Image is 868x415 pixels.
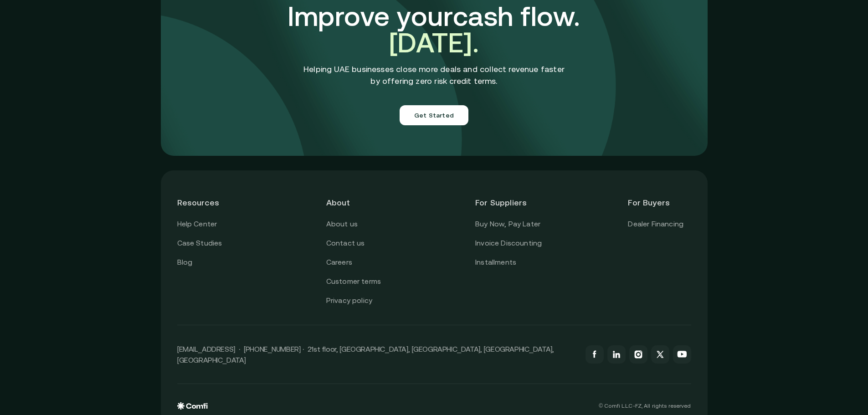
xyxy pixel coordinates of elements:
a: Help Center [177,218,217,230]
a: Buy Now, Pay Later [475,218,540,230]
p: [EMAIL_ADDRESS] · [PHONE_NUMBER] · 21st floor, [GEOGRAPHIC_DATA], [GEOGRAPHIC_DATA], [GEOGRAPHIC_... [177,343,576,365]
a: Case Studies [177,237,222,249]
a: Invoice Discounting [475,237,542,249]
button: Get Started [400,105,468,125]
a: Installments [475,256,516,268]
a: Blog [177,256,193,268]
a: Careers [326,256,352,268]
a: About us [326,218,358,230]
header: About [326,187,389,218]
a: Dealer Financing [628,218,683,230]
header: Resources [177,187,240,218]
h3: Improve your cash flow. [241,3,628,56]
a: Contact us [326,237,365,249]
header: For Buyers [628,187,691,218]
a: Customer terms [326,276,381,287]
header: For Suppliers [475,187,542,218]
a: Privacy policy [326,295,372,307]
span: [DATE]. [389,27,479,58]
p: Helping UAE businesses close more deals and collect revenue faster by offering zero risk credit t... [303,63,565,87]
img: comfi logo [177,402,208,410]
p: © Comfi L.L.C-FZ, All rights reserved [599,403,691,409]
